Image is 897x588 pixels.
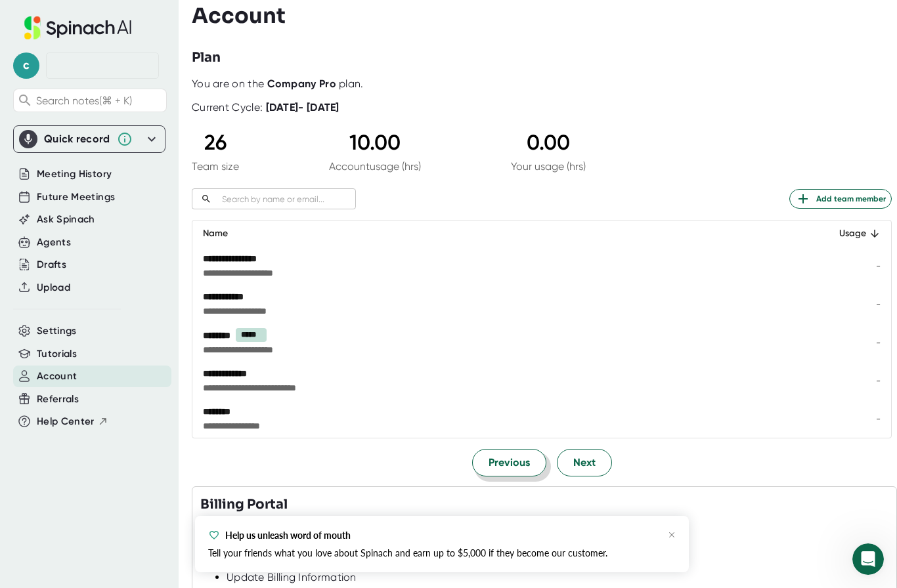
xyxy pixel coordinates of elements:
[37,235,71,250] button: Agents
[267,77,336,90] b: Company Pro
[192,101,339,114] div: Current Cycle:
[200,495,288,514] h3: Billing Portal
[19,126,160,152] div: Quick record
[812,362,891,400] td: -
[329,160,421,173] div: Account usage (hrs)
[789,189,892,209] button: Add team member
[44,133,110,146] div: Quick record
[37,414,95,429] span: Help Center
[203,226,801,241] div: Name
[36,94,132,107] span: Search notes (⌘ + K)
[472,449,546,476] button: Previous
[37,324,77,339] button: Settings
[37,414,108,429] button: Help Center
[192,3,286,28] h3: Account
[489,455,530,471] span: Previous
[266,101,339,114] b: [DATE] - [DATE]
[192,77,892,91] div: You are on the plan.
[822,226,881,241] div: Usage
[511,160,586,173] div: Your usage (hrs)
[37,212,95,227] button: Ask Spinach
[37,190,115,205] button: Future Meetings
[852,543,884,575] iframe: Intercom live chat
[37,167,112,182] button: Meeting History
[511,130,586,155] div: 0.00
[37,346,77,362] button: Tutorials
[192,130,239,155] div: 26
[812,247,891,285] td: -
[227,571,888,584] div: Update Billing Information
[812,400,891,438] td: -
[795,191,886,207] span: Add team member
[812,323,891,362] td: -
[217,192,356,207] input: Search by name or email...
[37,280,70,295] button: Upload
[812,285,891,323] td: -
[192,160,239,173] div: Team size
[329,130,421,155] div: 10.00
[557,449,612,476] button: Next
[573,455,596,471] span: Next
[37,257,66,272] button: Drafts
[13,52,39,79] span: c
[37,369,77,384] button: Account
[37,392,79,407] button: Referrals
[192,48,221,68] h3: Plan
